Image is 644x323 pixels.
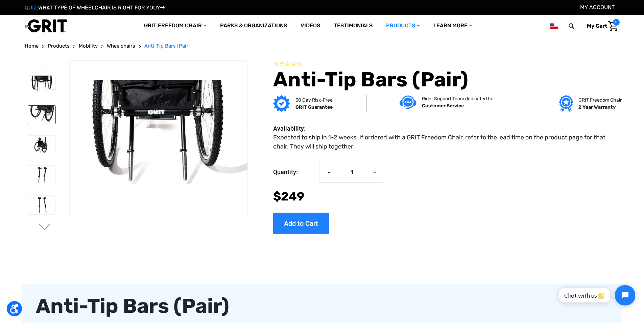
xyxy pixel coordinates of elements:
[48,43,70,49] span: Products
[137,15,213,37] a: GRIT Freedom Chair
[38,223,52,232] button: Go to slide 2 of 2
[559,95,573,112] img: Grit freedom
[144,43,190,49] span: Anti-Tip Bars (Pair)
[578,104,616,110] strong: 2 Year Warranty
[25,4,38,11] span: QUIZ:
[273,68,619,92] h1: Anti-Tip Bars (Pair)
[327,15,379,37] a: Testimonials
[422,95,492,102] p: Rider Support Team dedicated to
[107,43,135,49] span: Wheelchairs
[48,42,70,50] a: Products
[273,189,304,204] span: $249
[273,213,329,234] input: Add to Cart
[25,43,39,49] span: Home
[550,22,558,30] img: us.png
[273,60,619,68] span: Rated 0.0 out of 5 stars 0 reviews
[28,196,55,214] img: GRIT Anti-Tip Bars: pair of anti tip balance sticks hardware shown for use as accessory with GRIT...
[25,42,39,50] a: Home
[400,96,416,109] img: Customer service
[28,106,55,124] img: GRIT Anti-Tip Bars: side angle back view of GRIT Freedom Chair with anti-tips pair installed at r...
[28,166,55,184] img: GRIT Anti-Tip Bars: pair of anti tip balance sticks hardware shown for use as accessory with GRIT...
[36,291,609,321] div: Anti-Tip Bars (Pair)
[295,97,333,104] p: 30 Day Risk-Free
[273,124,316,133] dt: Availability:
[28,76,55,94] img: GRIT Anti-Tip Bars: back of GRIT Freedom Chair with anti-tip balance sticks pair installed at rea...
[144,42,190,50] a: Anti-Tip Bars (Pair)
[213,15,294,37] a: Parks & Organizations
[273,133,616,151] dd: Expected to ship in 1-2 weeks. If ordered with a GRIT Freedom Chair, refer to the lead time on th...
[38,63,52,72] button: Go to slide 2 of 2
[422,103,464,109] strong: Customer Service
[25,42,620,50] nav: Breadcrumb
[427,15,479,37] a: Learn More
[613,19,620,26] span: 0
[273,95,290,112] img: GRIT Guarantee
[25,4,165,11] a: QUIZ:WHAT TYPE OF WHEELCHAIR IS RIGHT FOR YOU?
[552,279,641,311] iframe: Tidio Chat
[608,21,618,31] img: Cart
[70,80,247,199] img: GRIT Anti-Tip Bars: back of GRIT Freedom Chair with anti-tip balance sticks pair installed at rea...
[295,104,333,110] strong: GRIT Guarantee
[28,136,55,154] img: GRIT Anti-Tip Bars: back side angle view of GRIT Freedom Chair outdoor wheelchair with anti-tip b...
[587,23,607,29] span: My Cart
[79,43,98,49] span: Mobility
[578,97,622,104] p: GRIT Freedom Chair
[79,42,98,50] a: Mobility
[379,15,427,37] a: Products
[107,42,135,50] a: Wheelchairs
[580,4,615,10] a: Account
[582,19,620,33] a: Cart with 0 items
[294,15,327,37] a: Videos
[25,19,67,33] img: GRIT All-Terrain Wheelchair and Mobility Equipment
[273,162,316,182] label: Quantity:
[572,19,582,33] input: Search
